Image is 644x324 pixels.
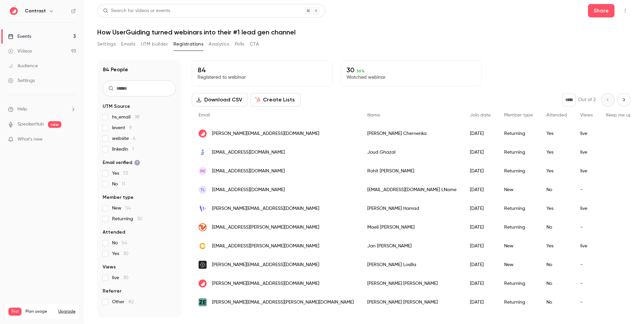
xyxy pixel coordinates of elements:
img: wingtra.com [199,223,207,231]
span: [PERSON_NAME][EMAIL_ADDRESS][DOMAIN_NAME] [212,130,319,137]
span: Yes [112,170,128,177]
span: Rk [200,168,205,174]
div: New [497,255,540,274]
div: Maeli [PERSON_NAME] [361,218,463,237]
div: Settings [8,77,35,84]
div: Returning [497,293,540,312]
div: Videos [8,48,32,55]
span: Join date [470,113,491,117]
img: userguiding.com [199,148,207,156]
span: [EMAIL_ADDRESS][DOMAIN_NAME] [212,186,285,193]
div: [DATE] [463,255,497,274]
div: Yes [540,162,574,180]
img: zefort.com [199,298,207,306]
span: 9 [129,126,132,130]
span: What's new [17,136,43,143]
div: Audience [8,63,38,69]
span: 82 [128,300,133,304]
button: Polls [235,39,245,50]
div: [DATE] [463,237,497,255]
span: Views [580,113,593,117]
img: getcontrast.io [199,279,207,288]
span: New [112,205,131,212]
a: SpeakerHub [17,121,44,128]
h1: How UserGuiding turned webinars into their #1 lead gen channel [97,28,631,36]
span: Returning [112,216,143,222]
div: live [574,124,599,143]
p: 30 [346,66,476,74]
button: CTA [250,39,259,50]
button: UTM builder [141,39,168,50]
button: Emails [121,39,135,50]
div: No [540,218,574,237]
span: website [112,135,136,142]
span: new [48,121,61,128]
div: New [497,237,540,255]
div: Jan [PERSON_NAME] [361,237,463,255]
span: 6 [133,136,136,141]
div: [EMAIL_ADDRESS][DOMAIN_NAME] LName [361,180,463,199]
button: Registrations [173,39,203,50]
span: [EMAIL_ADDRESS][DOMAIN_NAME] [212,168,285,175]
span: Other [112,299,133,305]
span: 30 [123,275,128,280]
div: - [574,274,599,293]
button: Upgrade [58,309,75,314]
span: 36 % [356,69,365,73]
div: Returning [497,199,540,218]
div: No [540,255,574,274]
div: No [540,293,574,312]
p: Registered to webinar [198,74,327,81]
span: Referrer [103,288,121,295]
span: Plan usage [25,309,54,314]
div: - [574,180,599,199]
span: [PERSON_NAME][EMAIL_ADDRESS][DOMAIN_NAME] [212,280,319,287]
div: Returning [497,162,540,180]
div: Returning [497,143,540,162]
button: Next page [617,93,631,106]
div: Events [8,33,31,40]
span: 38 [135,115,140,119]
img: thirdwunder.com [199,205,207,213]
div: [PERSON_NAME] [PERSON_NAME] [361,274,463,293]
div: Yes [540,124,574,143]
div: Returning [497,274,540,293]
span: [PERSON_NAME][EMAIL_ADDRESS][DOMAIN_NAME] [212,261,319,268]
span: 54 [122,241,127,245]
span: Name [367,113,380,117]
img: getcontrast.io [199,130,207,138]
span: Member type [504,113,533,117]
div: No [540,274,574,293]
span: 1 [132,147,134,152]
span: Attended [546,113,567,117]
div: Search for videos or events [103,7,170,14]
p: Watched webinar [346,74,476,81]
div: Returning [497,124,540,143]
button: Analytics [209,39,229,50]
span: Yes [112,250,128,257]
div: [PERSON_NAME] Losilla [361,255,463,274]
div: Returning [497,218,540,237]
span: Email [199,113,210,117]
div: Yes [540,237,574,255]
div: live [574,199,599,218]
div: Joud Ghazal [361,143,463,162]
div: live [574,237,599,255]
section: facet-groups [103,103,176,305]
div: [DATE] [463,143,497,162]
div: Yes [540,143,574,162]
h1: 84 People [103,66,128,74]
span: levent [112,125,132,131]
img: Contrast [8,6,19,16]
li: help-dropdown-opener [8,106,76,113]
div: [PERSON_NAME] Hamad [361,199,463,218]
button: Download CSV [192,93,248,106]
span: [PERSON_NAME][EMAIL_ADDRESS][PERSON_NAME][DOMAIN_NAME] [212,299,354,306]
p: Out of 2 [578,96,596,103]
span: 30 [123,251,128,256]
span: [PERSON_NAME][EMAIL_ADDRESS][DOMAIN_NAME] [212,205,319,212]
span: [EMAIL_ADDRESS][PERSON_NAME][DOMAIN_NAME] [212,243,319,250]
span: No [112,240,127,246]
button: Share [588,4,614,17]
div: [PERSON_NAME] [PERSON_NAME] [361,293,463,312]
